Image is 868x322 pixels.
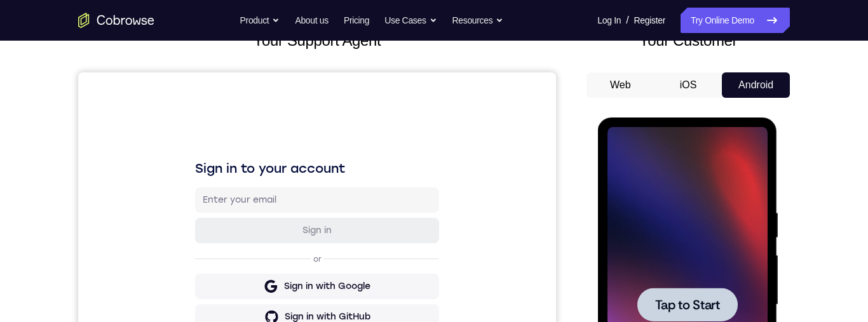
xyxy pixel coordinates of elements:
div: Sign in with Intercom [201,269,297,281]
a: Log In [597,8,621,33]
button: Sign in [117,145,361,171]
button: Web [587,72,654,98]
h2: Your Support Agent [78,29,556,52]
button: Android [722,72,790,98]
h2: Your Customer [587,29,790,52]
input: Enter your email [125,121,353,134]
button: Sign in with GitHub [117,232,361,257]
button: Sign in with Zendesk [117,293,361,318]
a: Try Online Demo [681,8,790,33]
a: About us [295,8,328,33]
span: Tap to Start [57,181,122,194]
button: iOS [654,72,722,98]
span: / [626,13,628,28]
div: Sign in with Google [206,208,292,220]
a: Pricing [344,8,369,33]
div: Sign in with GitHub [207,238,292,251]
button: Use Cases [384,8,437,33]
button: Sign in with Google [117,201,361,227]
button: Resources [452,8,504,33]
h1: Sign in to your account [117,87,361,105]
p: or [233,182,246,192]
button: Tap to Start [39,170,140,204]
button: Product [240,8,280,33]
a: Go to the home page [78,13,154,28]
a: Register [634,8,665,33]
div: Sign in with Zendesk [203,299,296,312]
button: Sign in with Intercom [117,262,361,288]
